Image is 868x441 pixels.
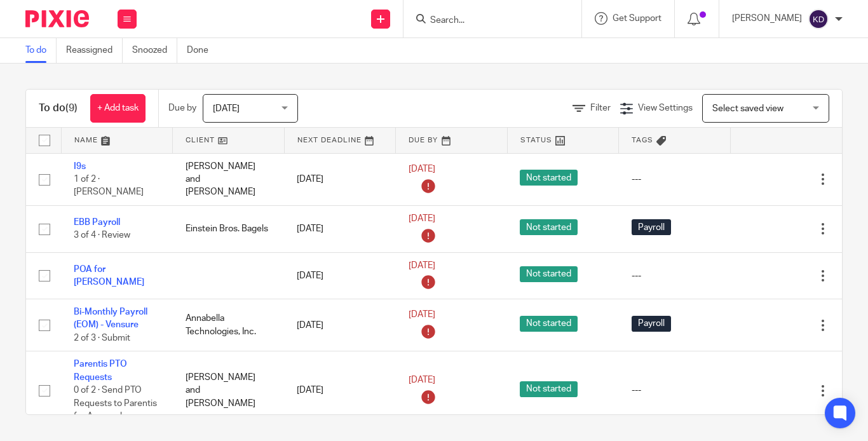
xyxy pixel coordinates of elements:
[520,219,578,235] span: Not started
[173,299,285,351] td: Annabella Technologies, Inc.
[173,205,285,252] td: Einstein Bros. Bagels
[74,334,130,343] span: 2 of 3 · Submit
[632,269,718,282] div: ---
[132,38,177,63] a: Snoozed
[74,162,86,171] a: I9s
[173,153,285,205] td: [PERSON_NAME] and [PERSON_NAME]
[712,104,783,113] span: Select saved view
[90,94,146,123] a: + Add task
[409,214,435,223] span: [DATE]
[39,102,78,115] h1: To do
[632,316,671,332] span: Payroll
[187,38,218,63] a: Done
[520,316,578,332] span: Not started
[168,102,196,114] p: Due by
[74,308,147,329] a: Bi-Monthly Payroll (EOM) - Vensure
[74,175,144,197] span: 1 of 2 · [PERSON_NAME]
[638,104,693,112] span: View Settings
[520,170,578,186] span: Not started
[732,12,802,25] p: [PERSON_NAME]
[520,266,578,282] span: Not started
[74,265,144,287] a: POA for [PERSON_NAME]
[284,153,396,205] td: [DATE]
[429,15,543,27] input: Search
[409,165,435,173] span: [DATE]
[284,351,396,430] td: [DATE]
[409,311,435,320] span: [DATE]
[284,252,396,299] td: [DATE]
[65,103,78,113] span: (9)
[173,351,285,430] td: [PERSON_NAME] and [PERSON_NAME]
[74,386,157,421] span: 0 of 2 · Send PTO Requests to Parentis for Approval
[66,38,123,63] a: Reassigned
[74,218,120,227] a: EBB Payroll
[613,14,661,23] span: Get Support
[213,104,240,113] span: [DATE]
[632,173,718,186] div: ---
[409,261,435,270] span: [DATE]
[74,231,130,240] span: 3 of 4 · Review
[632,219,671,235] span: Payroll
[409,376,435,384] span: [DATE]
[632,137,653,144] span: Tags
[284,205,396,252] td: [DATE]
[520,381,578,397] span: Not started
[590,104,611,112] span: Filter
[808,9,829,29] img: svg%3E
[284,299,396,351] td: [DATE]
[25,38,57,63] a: To do
[632,384,718,397] div: ---
[74,360,127,381] a: Parentis PTO Requests
[25,10,89,27] img: Pixie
